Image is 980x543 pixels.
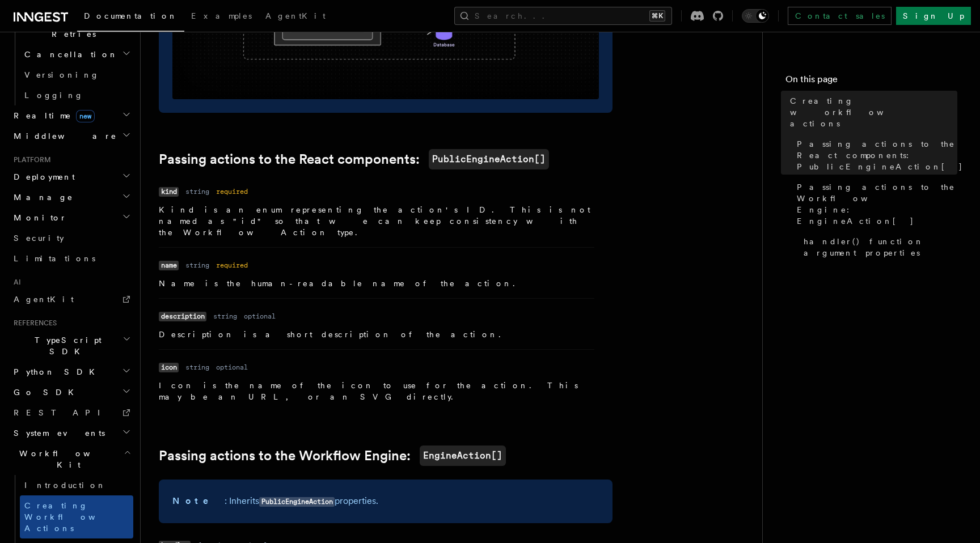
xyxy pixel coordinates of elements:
[9,212,67,223] span: Monitor
[213,312,237,321] dd: string
[742,9,769,23] button: Toggle dark mode
[9,402,133,423] a: REST API
[76,110,95,122] span: new
[14,254,95,263] span: Limitations
[84,11,178,20] span: Documentation
[185,261,209,270] dd: string
[259,3,332,31] a: AgentKit
[9,171,75,183] span: Deployment
[159,380,594,402] p: Icon is the name of the icon to use for the action. This may be an URL, or an SVG directly.
[429,149,549,169] code: PublicEngineAction[]
[792,177,957,231] a: Passing actions to the Workflow Engine: EngineAction[]
[9,362,133,382] button: Python SDK
[9,192,73,203] span: Manage
[788,7,892,25] a: Contact sales
[159,312,206,321] code: description
[184,3,259,31] a: Examples
[185,363,209,372] dd: string
[20,85,133,105] a: Logging
[896,7,971,25] a: Sign Up
[159,446,506,466] a: Passing actions to the Workflow Engine:EngineAction[]
[9,155,51,164] span: Platform
[216,363,248,372] dd: optional
[9,187,133,207] button: Manage
[172,495,225,506] strong: Note
[265,11,326,20] span: AgentKit
[14,408,110,417] span: REST API
[9,228,133,248] a: Security
[9,105,133,126] button: Realtimenew
[420,446,506,466] code: EngineAction[]
[649,10,665,22] kbd: ⌘K
[244,312,276,321] dd: optional
[9,387,81,398] span: Go SDK
[804,236,957,258] span: handler() function argument properties
[785,91,957,134] a: Creating workflow actions
[20,44,133,65] button: Cancellation
[20,495,133,538] a: Creating Workflow Actions
[24,91,83,100] span: Logging
[216,261,248,270] dd: required
[9,443,133,475] button: Workflow Kit
[172,493,599,510] p: : Inherits properties.
[9,382,133,402] button: Go SDK
[792,134,957,177] a: Passing actions to the React components: PublicEngineAction[]
[20,49,118,60] span: Cancellation
[159,363,179,372] code: icon
[191,11,252,20] span: Examples
[159,149,549,169] a: Passing actions to the React components:PublicEngineAction[]
[9,319,57,328] span: References
[24,70,99,79] span: Versioning
[9,330,133,362] button: TypeScript SDK
[9,126,133,146] button: Middleware
[24,481,106,490] span: Introduction
[9,130,117,142] span: Middleware
[9,207,133,228] button: Monitor
[185,187,209,196] dd: string
[259,497,335,507] code: PublicEngineAction
[20,65,133,85] a: Versioning
[20,475,133,495] a: Introduction
[9,248,133,269] a: Limitations
[9,427,105,439] span: System events
[77,3,184,32] a: Documentation
[9,110,95,121] span: Realtime
[216,187,248,196] dd: required
[785,73,957,91] h4: On this page
[159,187,179,197] code: kind
[9,289,133,309] a: AgentKit
[9,334,122,357] span: TypeScript SDK
[159,329,594,340] p: Description is a short description of the action.
[799,231,957,263] a: handler() function argument properties
[454,7,672,25] button: Search...⌘K
[797,138,963,172] span: Passing actions to the React components: PublicEngineAction[]
[14,234,64,243] span: Security
[790,95,957,129] span: Creating workflow actions
[9,278,21,287] span: AI
[159,204,594,238] p: Kind is an enum representing the action's ID. This is not named as "id" so that we can keep consi...
[159,261,179,270] code: name
[159,278,594,289] p: Name is the human-readable name of the action.
[797,181,957,227] span: Passing actions to the Workflow Engine: EngineAction[]
[9,366,102,377] span: Python SDK
[9,448,124,470] span: Workflow Kit
[9,423,133,443] button: System events
[24,501,123,533] span: Creating Workflow Actions
[9,167,133,187] button: Deployment
[14,295,74,304] span: AgentKit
